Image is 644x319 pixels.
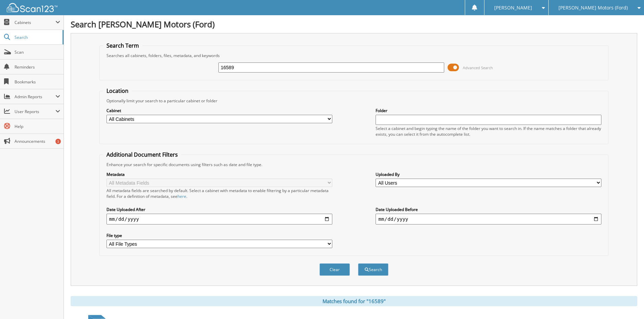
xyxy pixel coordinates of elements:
[15,49,60,55] span: Scan
[376,214,601,224] input: end
[494,6,532,10] span: [PERSON_NAME]
[15,109,55,114] span: User Reports
[103,151,181,158] legend: Additional Document Filters
[376,207,601,212] label: Date Uploaded Before
[15,64,60,70] span: Reminders
[106,207,332,212] label: Date Uploaded After
[106,233,332,238] label: File type
[15,79,60,85] span: Bookmarks
[358,263,388,276] button: Search
[319,263,350,276] button: Clear
[15,34,59,40] span: Search
[15,20,55,25] span: Cabinets
[71,19,637,30] h1: Search [PERSON_NAME] Motors (Ford)
[106,188,332,199] div: All metadata fields are searched by default. Select a cabinet with metadata to enable filtering b...
[106,214,332,224] input: start
[7,3,57,12] img: scan123-logo-white.svg
[55,139,61,144] div: 3
[103,162,605,167] div: Enhance your search for specific documents using filters such as date and file type.
[15,138,60,144] span: Announcements
[106,171,332,177] label: Metadata
[103,87,132,95] legend: Location
[177,193,186,199] a: here
[376,126,601,137] div: Select a cabinet and begin typing the name of the folder you want to search in. If the name match...
[376,171,601,177] label: Uploaded By
[376,108,601,113] label: Folder
[103,53,605,58] div: Searches all cabinets, folders, files, metadata, and keywords
[71,296,637,306] div: Matches found for "16589"
[558,6,628,10] span: [PERSON_NAME] Motors (Ford)
[106,108,332,113] label: Cabinet
[103,98,605,104] div: Optionally limit your search to a particular cabinet or folder
[103,42,142,49] legend: Search Term
[463,65,493,70] span: Advanced Search
[15,124,60,129] span: Help
[15,94,55,100] span: Admin Reports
